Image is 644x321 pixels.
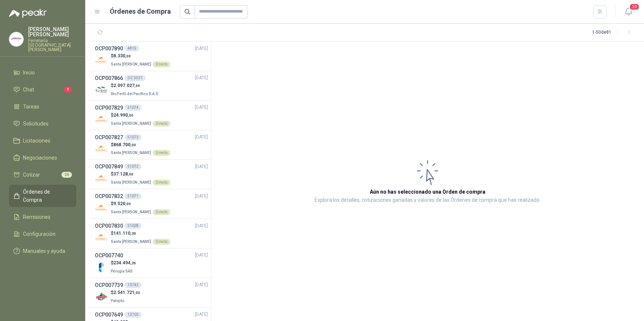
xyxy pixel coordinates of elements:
h3: Aún no has seleccionado una Orden de compra [370,188,485,196]
div: 4815 [125,46,139,51]
p: $ [111,141,170,148]
img: Logo peakr [9,9,47,18]
span: Santa [PERSON_NAME] [111,210,151,214]
div: Directo [153,61,170,67]
img: Company Logo [95,231,108,244]
p: $ [111,112,170,119]
div: 51028 [125,223,142,229]
span: 20 [629,3,640,10]
img: Company Logo [95,172,108,185]
div: 51071 [125,193,142,199]
a: Negociaciones [9,151,76,165]
span: Licitaciones [23,137,50,145]
span: 37.128 [113,171,133,177]
p: [PERSON_NAME] [PERSON_NAME] [28,27,76,37]
a: Tareas [9,100,76,114]
p: $ [111,200,170,207]
span: 868.700 [113,142,136,147]
p: $ [111,260,136,267]
img: Company Logo [95,83,108,96]
div: 51072 [125,164,142,170]
h3: OCP007829 [95,104,123,112]
a: Configuración [9,227,76,241]
a: Solicitudes [9,117,76,131]
span: [DATE] [195,45,208,52]
p: $ [111,289,140,296]
span: Santa [PERSON_NAME] [111,121,151,126]
span: 24.990 [113,113,133,118]
span: [DATE] [195,311,208,318]
span: Manuales y ayuda [23,247,65,255]
span: Santa [PERSON_NAME] [111,180,151,184]
h3: OCP007739 [95,281,123,289]
img: Company Logo [95,142,108,155]
a: OCP00784951072[DATE] Company Logo$37.128,00Santa [PERSON_NAME]Directo [95,163,208,186]
div: 13703 [125,312,142,318]
img: Company Logo [95,261,108,274]
a: OCP007740[DATE] Company Logo$234.494,26Perugia SAS [95,251,208,275]
h3: OCP007830 [95,222,123,230]
h3: OCP007890 [95,44,123,53]
span: [DATE] [195,223,208,230]
span: [DATE] [195,74,208,81]
a: Inicio [9,66,76,80]
div: Directo [153,150,170,156]
p: Explora los detalles, cotizaciones ganadas y valores de las Órdenes de compra que has realizado. [315,196,541,205]
span: ,00 [125,202,131,206]
div: OC 5531 [125,75,146,81]
a: OCP0078904815[DATE] Company Logo$8.330,00Santa [PERSON_NAME]Directo [95,44,208,68]
img: Company Logo [95,54,108,67]
a: Cotizar24 [9,168,76,182]
span: 24 [62,172,72,178]
a: Órdenes de Compra [9,185,76,207]
div: Directo [153,180,170,185]
span: 2.541.721 [113,290,140,295]
span: Inicio [23,68,35,77]
p: $ [111,230,170,237]
span: Chat [23,86,34,94]
a: OCP00782951074[DATE] Company Logo$24.990,00Santa [PERSON_NAME]Directo [95,104,208,127]
div: 13742 [125,282,142,288]
span: Solicitudes [23,120,49,128]
p: $ [111,171,170,178]
div: 51074 [125,105,142,111]
img: Company Logo [95,201,108,214]
span: Tareas [23,103,39,111]
span: [DATE] [195,193,208,200]
img: Company Logo [95,113,108,126]
a: OCP007866OC 5531[DATE] Company Logo$2.097.027,04Rio Fertil del Pacífico S.A.S. [95,74,208,97]
span: Santa [PERSON_NAME] [111,151,151,155]
p: $ [111,53,170,60]
div: 1 - 50 de 81 [592,27,635,39]
span: ,26 [130,261,136,265]
span: ,00 [135,291,140,295]
span: 2.097.027 [113,83,140,88]
a: Licitaciones [9,134,76,148]
span: 1 [64,87,72,93]
h3: OCP007827 [95,133,123,141]
span: ,04 [135,84,140,88]
span: ,00 [125,54,131,58]
span: Cotizar [23,171,40,179]
h3: OCP007832 [95,192,123,200]
span: [DATE] [195,281,208,288]
h3: OCP007740 [95,251,123,260]
span: 8.330 [113,53,131,58]
a: Manuales y ayuda [9,244,76,258]
span: Rio Fertil del Pacífico S.A.S. [111,92,159,96]
span: [DATE] [195,104,208,111]
a: OCP00782751073[DATE] Company Logo$868.700,00Santa [PERSON_NAME]Directo [95,133,208,157]
span: 141.110 [113,231,136,236]
span: Patojito [111,299,124,303]
span: ,00 [130,143,136,147]
a: Chat1 [9,83,76,97]
span: ,00 [128,172,133,176]
div: 51073 [125,134,142,140]
span: Remisiones [23,213,50,221]
span: ,20 [130,231,136,235]
div: Directo [153,121,170,127]
span: [DATE] [195,134,208,141]
span: [DATE] [195,252,208,259]
img: Company Logo [9,32,23,46]
a: Remisiones [9,210,76,224]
